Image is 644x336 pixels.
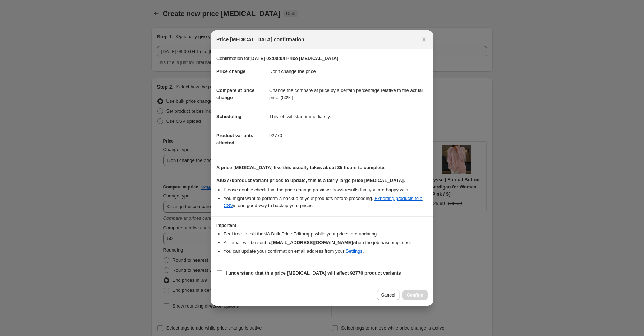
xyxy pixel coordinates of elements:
a: Settings [346,248,363,254]
li: An email will be sent to when the job has completed . [224,239,428,246]
li: Feel free to exit the NA Bulk Price Editor app while your prices are updating. [224,230,428,238]
button: Cancel [377,290,400,300]
p: Confirmation for [216,55,428,62]
dd: Change the compare at price by a certain percentage relative to the actual price (50%) [269,81,428,107]
dd: This job will start immediately. [269,107,428,126]
span: Price [MEDICAL_DATA] confirmation [216,36,304,43]
li: You can update your confirmation email address from your . [224,248,428,255]
button: Close [419,34,429,45]
span: Cancel [381,292,395,298]
span: Price change [216,69,245,74]
b: At 92770 product variant prices to update, this is a fairly large price [MEDICAL_DATA]. [216,178,405,183]
dd: 92770 [269,126,428,145]
b: I understand that this price [MEDICAL_DATA] will affect 92770 product variants [226,270,401,276]
b: A price [MEDICAL_DATA] like this usually takes about 35 hours to complete. [216,165,386,170]
li: You might want to perform a backup of your products before proceeding. is one good way to backup ... [224,195,428,209]
h3: Important [216,223,428,228]
span: Compare at price change [216,88,254,100]
span: Product variants affected [216,133,253,145]
b: [EMAIL_ADDRESS][DOMAIN_NAME] [271,240,353,245]
li: Please double check that the price change preview shows results that you are happy with. [224,186,428,193]
a: Exporting products to a CSV [224,196,423,208]
b: [DATE] 08:00:04 Price [MEDICAL_DATA] [249,56,338,61]
dd: Don't change the price [269,62,428,81]
span: Scheduling [216,114,241,119]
